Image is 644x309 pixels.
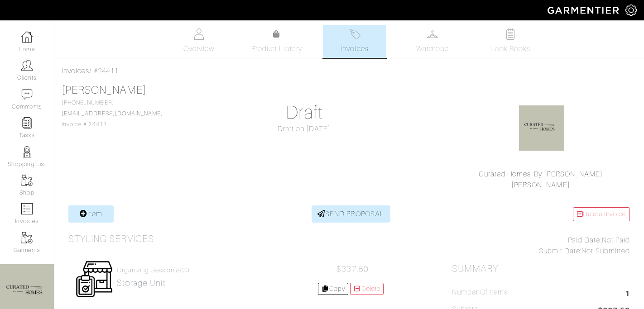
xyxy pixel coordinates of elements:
span: Overview [183,43,214,54]
img: garmentier-logo-header-white-b43fb05a5012e4ada735d5af1a66efaba907eab6374d6393d1fbf88cb4ef424d.png [543,2,625,18]
a: Curated Homes, By [PERSON_NAME] [479,170,603,178]
img: gear-icon-white-bd11855cb880d31180b6d7d6211b90ccbf57a29d726f0c71d8c61bd08dd39cc2.png [625,5,637,16]
img: dashboard-icon-dbcd8f5a0b271acd01030246c82b418ddd0df26cd7fceb0bd07c9910d44c42f6.png [21,31,33,43]
img: garments-icon-b7da505a4dc4fd61783c78ac3ca0ef83fa9d6f193b1c9dc38574b1d14d53ca28.png [21,175,33,186]
a: Invoices [323,25,386,58]
img: clients-icon-6bae9207a08558b7cb47a8932f037763ab4055f8c8b6bfacd5dc20c3e0201464.png [21,60,33,71]
div: Not Paid Not Submitted [452,235,630,257]
img: f1sLSt6sjhtqviGWfno3z99v.jpg [519,105,564,151]
a: SEND PROPOSAL [312,205,390,223]
a: Delete Invoice [573,207,630,221]
h2: Summary [452,263,630,275]
img: reminder-icon-8004d30b9f0a5d33ae49ab947aed9ed385cf756f9e5892f1edd6e32f2345188e.png [21,117,33,128]
h5: Number of Items [452,288,508,297]
img: garments-icon-b7da505a4dc4fd61783c78ac3ca0ef83fa9d6f193b1c9dc38574b1d14d53ca28.png [21,232,33,243]
a: Overview [167,25,231,58]
span: 1 [625,288,630,300]
a: Look Books [479,25,542,58]
img: todo-9ac3debb85659649dc8f770b8b6100bb5dab4b48dedcbae339e5042a72dfd3cc.svg [505,29,516,40]
span: $337.50 [336,265,368,274]
img: comment-icon-a0a6a9ef722e966f86d9cbdc48e553b5cf19dbc54f86b18d962a5391bc8f6eb6.png [21,89,33,100]
span: Paid Date: [568,236,602,244]
a: Product Library [245,29,308,54]
a: Invoices [62,67,89,75]
h1: Draft [215,102,393,124]
img: orders-27d20c2124de7fd6de4e0e44c1d41de31381a507db9b33961299e4e07d508b8c.svg [349,29,360,40]
img: stylists-icon-eb353228a002819b7ec25b43dbf5f0378dd9e0616d9560372ff212230b889e62.png [21,146,33,157]
a: [EMAIL_ADDRESS][DOMAIN_NAME] [62,110,163,117]
img: Womens_Service-b2905c8a555b134d70f80a63ccd9711e5cb40bac1cff00c12a43f244cd2c1cd3.png [75,260,113,298]
div: Draft on [DATE] [215,124,393,134]
h2: Storage Unit [117,278,189,288]
img: wardrobe-487a4870c1b7c33e795ec22d11cfc2ed9d08956e64fb3008fe2437562e282088.svg [427,29,438,40]
a: Item [68,205,114,223]
span: [PHONE_NUMBER] Invoice # 24411 [62,100,163,128]
div: / #24411 [62,66,637,76]
img: basicinfo-40fd8af6dae0f16599ec9e87c0ef1c0a1fdea2edbe929e3d69a839185d80c458.svg [193,29,205,40]
span: Invoices [341,43,368,54]
a: [PERSON_NAME] [62,84,146,96]
a: Wardrobe [401,25,464,58]
a: Organizing Session 8/20 Storage Unit [117,266,189,288]
span: Wardrobe [416,43,449,54]
a: Delete [350,283,384,295]
a: [PERSON_NAME] [511,181,570,189]
span: Product Library [251,43,303,54]
img: orders-icon-0abe47150d42831381b5fb84f609e132dff9fe21cb692f30cb5eec754e2cba89.png [21,203,33,214]
span: Look Books [490,43,531,54]
span: Submit Date: [539,247,582,255]
a: Copy [318,283,348,295]
h4: Organizing Session 8/20 [117,266,189,274]
h3: Styling Services [68,233,154,245]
